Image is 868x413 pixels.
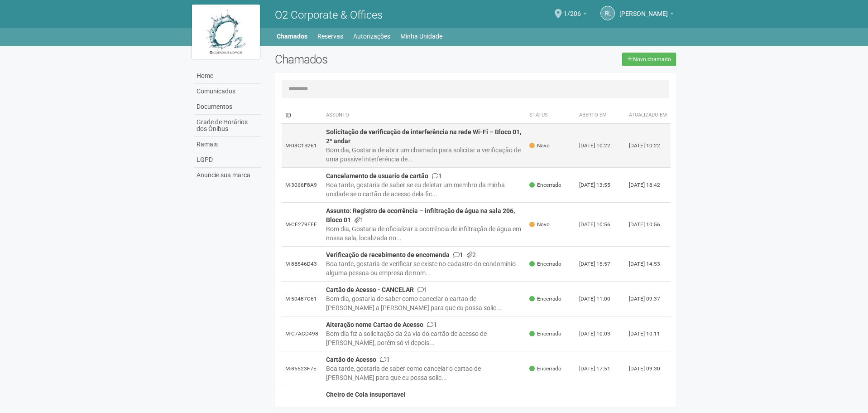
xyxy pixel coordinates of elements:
[194,115,261,137] a: Grade de Horários dos Ônibus
[625,203,671,247] td: [DATE] 10:56
[355,216,364,224] span: 1
[194,68,261,84] a: Home
[326,391,406,398] strong: Cheiro de Cola insuportavel
[453,251,463,258] span: 1
[564,11,587,19] a: 1/206
[380,356,390,363] span: 1
[326,128,521,145] strong: Solicitação de verificação de interferência na rede Wi-Fi – Bloco 01, 2º andar
[529,330,561,338] span: Encerrado
[529,221,550,228] span: Novo
[625,124,671,168] td: [DATE] 10:22
[275,9,383,21] span: O2 Corporate & Offices
[600,6,615,20] a: RL
[282,203,322,247] td: M-CF279FEE
[529,260,561,268] span: Encerrado
[326,172,428,180] strong: Cancelamento de usuario de cartão
[326,364,523,382] div: Boa tarde, gostaria de saber como cancelar o cartao de [PERSON_NAME] para que eu possa solic...
[575,351,625,386] td: [DATE] 17:51
[326,224,523,243] div: Bom dia, Gostaria de oficializar a ocorrência de infiltração de água em nossa sala, localizada no...
[282,168,322,203] td: M-3066F8A9
[575,124,625,168] td: [DATE] 10:22
[575,203,625,247] td: [DATE] 10:56
[194,137,261,152] a: Ramais
[192,5,260,59] img: logo.jpg
[625,282,671,316] td: [DATE] 09:37
[326,207,515,224] strong: Assunto: Registro de ocorrência – infiltração de água na sala 206, Bloco 01
[529,365,561,373] span: Encerrado
[326,251,450,258] strong: Verificação de recebimento de encomenda
[625,316,671,351] td: [DATE] 10:11
[326,329,523,347] div: Bom dia fiz a solicitação da 2a via do cartão de acesso de [PERSON_NAME], porém só vi depois...
[526,107,575,124] th: Status
[282,247,322,282] td: M-8B546D43
[322,107,526,124] th: Assunto
[282,316,322,351] td: M-C7ACD498
[326,294,523,312] div: Bom dia, gostaria de saber como cancelar o cartao de [PERSON_NAME] a [PERSON_NAME] para que eu po...
[619,11,674,19] a: [PERSON_NAME]
[282,107,322,124] td: ID
[575,247,625,282] td: [DATE] 15:57
[194,152,261,168] a: LGPD
[625,107,671,124] th: Atualizado em
[326,286,414,293] strong: Cartão de Acesso - CANCELAR
[194,99,261,115] a: Documentos
[277,30,307,43] a: Chamados
[575,316,625,351] td: [DATE] 10:03
[625,351,671,386] td: [DATE] 09:30
[625,247,671,282] td: [DATE] 14:53
[564,1,581,17] span: 1/206
[529,295,561,303] span: Encerrado
[326,356,376,363] strong: Cartão de Acesso
[575,107,625,124] th: Aberto em
[529,142,550,150] span: Novo
[326,146,523,164] div: Bom dia, Gostaria de abrir um chamado para solicitar a verificação de uma possível interferência ...
[317,30,343,43] a: Reservas
[619,1,668,17] span: Renata Lima
[400,30,442,43] a: Minha Unidade
[275,53,434,66] h2: Chamados
[326,321,423,328] strong: Alteração nome Cartao de Acesso
[575,282,625,316] td: [DATE] 11:00
[432,172,442,180] span: 1
[575,168,625,203] td: [DATE] 13:55
[529,181,561,189] span: Encerrado
[622,53,676,66] a: Novo chamado
[282,351,322,386] td: M-85523F7E
[625,168,671,203] td: [DATE] 18:42
[326,259,523,277] div: Boa tarde, gostaria de verificar se existe no cadastro do condomínio alguma pessoa ou empresa de ...
[417,286,427,293] span: 1
[467,251,476,258] span: 2
[194,168,261,183] a: Anuncie sua marca
[194,84,261,99] a: Comunicados
[353,30,390,43] a: Autorizações
[427,321,437,328] span: 1
[282,124,322,168] td: M-08C1B261
[282,282,322,316] td: M-50487C61
[529,400,550,408] span: Novo
[326,180,523,199] div: Boa tarde, gostaria de saber se eu deletar um membro da minha unidade se o cartão de acesso dela ...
